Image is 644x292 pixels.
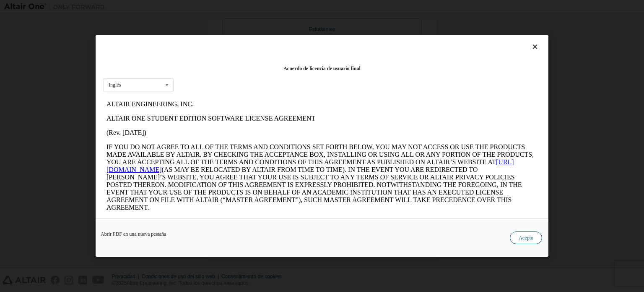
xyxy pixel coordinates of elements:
[3,32,434,39] p: (Rev. [DATE])
[3,18,434,25] p: ALTAIR ONE STUDENT EDITION SOFTWARE LICENSE AGREEMENT
[101,231,166,237] font: Abrir PDF en una nueva pestaña
[101,231,166,237] a: Abrir PDF en una nueva pestaña
[109,82,121,88] font: Inglés
[510,231,542,244] button: Acepto
[3,61,411,76] a: [URL][DOMAIN_NAME]
[283,66,361,71] font: Acuerdo de licencia de usuario final
[519,235,533,241] font: Acepto
[3,3,434,11] p: ALTAIR ENGINEERING, INC.
[3,121,434,159] p: This Altair One Student Edition Software License Agreement (“Agreement”) is between Altair Engine...
[3,46,434,114] p: IF YOU DO NOT AGREE TO ALL OF THE TERMS AND CONDITIONS SET FORTH BELOW, YOU MAY NOT ACCESS OR USE...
